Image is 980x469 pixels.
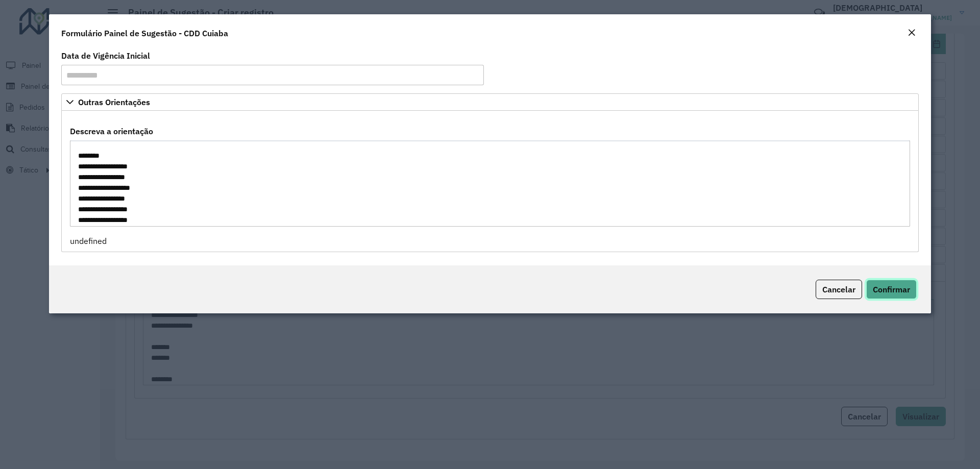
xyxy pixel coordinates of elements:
[904,27,919,40] button: Close
[822,284,855,294] span: Cancelar
[61,50,150,62] label: Data de Vigência Inicial
[61,27,228,39] h4: Formulário Painel de Sugestão - CDD Cuiaba
[873,284,910,294] span: Confirmar
[816,280,862,299] button: Cancelar
[70,125,153,137] label: Descreva a orientação
[866,280,917,299] button: Confirmar
[70,236,107,246] span: undefined
[78,98,150,106] span: Outras Orientações
[61,93,919,111] a: Outras Orientações
[908,29,916,37] em: Fechar
[61,111,919,252] div: Outras Orientações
